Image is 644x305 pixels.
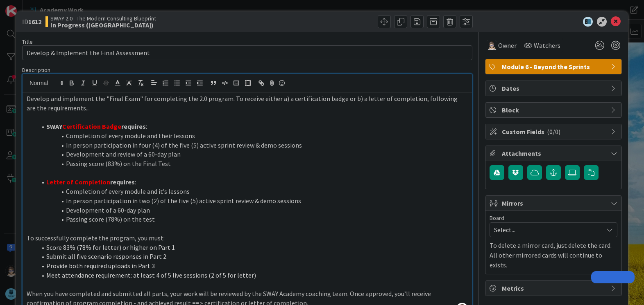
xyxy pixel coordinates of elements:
[50,22,156,28] b: In Progress ([GEOGRAPHIC_DATA])
[50,15,156,22] span: SWAY 2.0 - The Modern Consulting Blueprint
[490,240,617,270] p: To delete a mirror card, just delete the card. All other mirrored cards will continue to exists.
[502,83,607,93] span: Dates
[62,122,121,130] strong: Certification Badge
[502,127,607,137] span: Custom Fields
[66,197,301,205] span: In person participation in two (2) of the five (5) active sprint review & demo sessions
[135,178,136,186] span: :
[547,128,560,136] span: ( 0/0 )
[66,132,195,140] span: Completion of every module and their lessons
[22,17,41,27] span: ID
[487,40,497,50] img: TP
[502,283,607,293] span: Metrics
[502,148,607,158] span: Attachments
[36,252,467,261] li: Submit all five scenario responses in Part 2
[66,206,150,214] span: Development of a 60-day plan
[22,38,33,45] label: Title
[110,178,135,186] strong: requires
[66,150,181,158] span: Development and review of a 60-day plan
[502,105,607,115] span: Block
[66,187,190,195] span: Completion of every module and it’s lessons
[66,215,155,223] span: Passing score (78%) on the test
[490,215,504,221] span: Board
[66,159,171,168] span: Passing score (83%) on the Final Test
[46,178,110,186] strong: Letter of Completion
[36,243,467,252] li: Score 83% (78% for letter) or higher on Part 1
[36,271,467,280] li: Meet attendance requirement: at least 4 of 5 live sessions (2 of 5 for letter)
[494,224,599,235] span: Select...
[28,18,41,26] b: 1612
[502,62,607,72] span: Module 6 - Beyond the Sprints
[121,122,146,130] strong: requires
[534,40,560,50] span: Watchers
[22,66,50,74] span: Description
[502,198,607,208] span: Mirrors
[22,45,472,60] input: type card name here...
[46,122,62,130] strong: SWAY
[27,233,467,243] p: To successfully complete the program, you must:
[36,261,467,271] li: Provide both required uploads in Part 3
[146,122,147,130] span: :
[498,40,517,50] span: Owner
[27,94,467,112] p: Develop and implement the "Final Exam" for completing the 2.0 program. To receive either a) a cer...
[66,141,302,149] span: In person participation in four (4) of the five (5) active sprint review & demo sessions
